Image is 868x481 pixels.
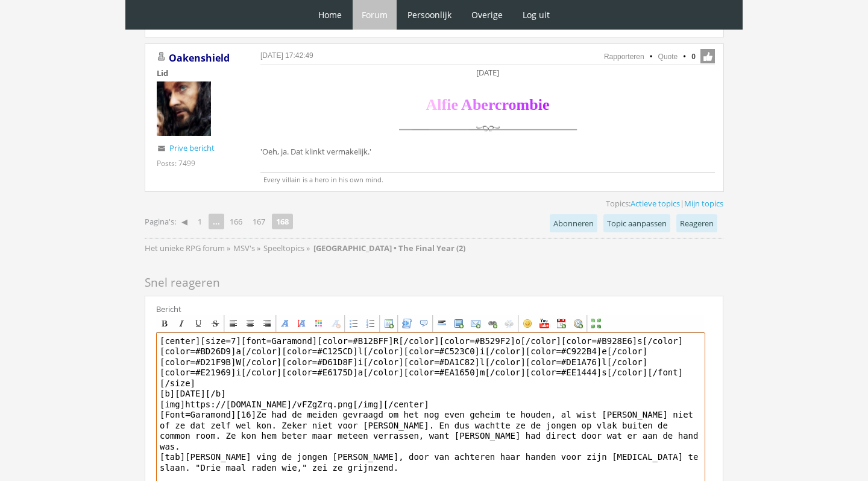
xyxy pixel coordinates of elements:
p: Every villain is a hero in his own mind. [260,172,715,184]
a: Oakenshield [169,51,230,65]
span: e [481,96,488,113]
a: Topic aanpassen [603,214,670,232]
div: Center [245,319,255,328]
div: Underline [193,319,203,328]
a: Font Size [294,316,310,331]
div: Font Name [280,319,290,328]
div: Align right [262,319,272,328]
div: [DATE] [260,67,715,78]
span: Pagina's: [145,216,176,228]
span: Like deze post [700,49,715,63]
a: Align right [259,316,275,331]
span: e [451,96,458,113]
a: MSV's [233,243,257,253]
a: Bold (Ctrl+B) [157,316,172,331]
a: Insert a horizontal rule [434,316,450,331]
a: 167 [248,213,270,230]
img: Oakenshield [157,81,211,136]
span: » [306,243,310,253]
a: Reageren [676,214,717,232]
span: i [447,96,451,113]
span: r [502,96,509,113]
a: Ordered list [363,316,379,331]
div: Remove Formatting [331,319,341,328]
a: Insert a YouTube video [536,316,552,331]
div: Posts: 7499 [157,158,195,168]
label: Bericht [156,304,181,314]
a: Insert current date [553,316,569,331]
a: Maximize (Ctrl+Shift+M) [588,316,604,331]
div: Ordered list [366,319,376,328]
a: Insert an email [468,316,483,331]
span: Topics: | [606,198,723,209]
div: Unlink [505,319,514,328]
a: Center [242,316,258,331]
a: ◀ [177,213,192,230]
a: Insert a link [485,316,500,331]
div: Insert current time [573,319,583,328]
span: Het unieke RPG forum [145,243,225,253]
div: Font Color [314,319,324,328]
div: Insert an emoticon [523,319,532,328]
div: Code [402,319,412,328]
div: Bullet list [349,319,359,328]
div: 'Oeh, ja. Dat klinkt vermakelijk.' [260,67,715,160]
div: Font Size [297,319,307,328]
a: Mijn topics [684,198,723,209]
a: Strikethrough [207,316,223,331]
a: Bullet list [346,316,362,331]
span: e [542,96,550,113]
a: Font Name [277,316,293,331]
span: o [509,96,517,113]
a: Remove Formatting [328,316,344,331]
a: Code [399,316,415,331]
div: Lid [157,68,241,78]
strong: 168 [272,214,293,229]
img: scheidingslijn.png [394,116,581,143]
div: Align left [228,319,238,328]
span: b [529,96,538,113]
span: ... [209,214,224,229]
span: » [227,243,230,253]
a: 1 [193,213,207,230]
div: Bold [160,319,169,328]
span: i [538,96,542,113]
a: Quote [658,53,678,61]
span: c [495,96,502,113]
a: Underline (Ctrl+U) [190,316,206,331]
span: r [488,96,495,113]
a: Insert an image [451,316,467,331]
span: A [461,96,473,113]
div: Insert a horizontal rule [437,319,447,328]
a: Prive bericht [169,142,215,153]
a: Font Color [311,316,327,331]
span: l [437,96,441,113]
div: Insert an image [454,319,464,328]
span: Speeltopics [263,243,304,253]
span: f [442,96,447,113]
a: Abonneren [550,214,597,232]
a: Insert a table [381,316,397,331]
a: Insert current time [570,316,586,331]
span: A [426,96,438,113]
strong: [GEOGRAPHIC_DATA] • The Final Year (2) [313,243,465,253]
a: Unlink [502,316,517,331]
div: Italic [177,319,186,328]
a: 166 [225,213,247,230]
div: Insert current date [556,319,566,328]
a: Insert a Quote [416,316,432,331]
span: b [473,96,481,113]
div: Insert an email [471,319,480,328]
span: m [517,96,530,113]
h2: Snel reageren [145,273,723,293]
span: MSV's [233,243,255,253]
img: Gebruiker is offline [157,52,166,62]
a: Align left [225,316,241,331]
a: Actieve topics [631,198,680,209]
a: Insert an emoticon [520,316,535,331]
a: [DATE] 17:42:49 [260,51,313,60]
div: Maximize [591,319,601,328]
div: Insert a Quote [419,319,429,328]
